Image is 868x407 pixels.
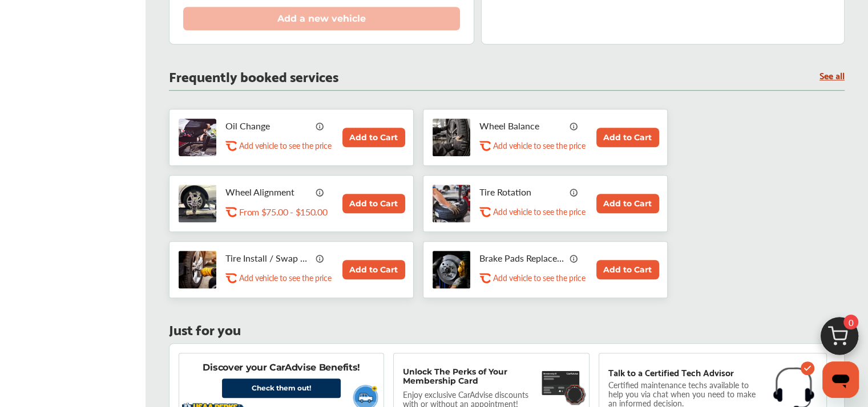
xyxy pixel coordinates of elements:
img: wheel-alignment-thumb.jpg [179,185,216,222]
button: Add to Cart [342,128,405,147]
p: Talk to a Certified Tech Advisor [608,367,734,377]
img: info_icon_vector.svg [316,254,325,263]
p: Frequently booked services [169,70,338,81]
p: Just for you [169,323,241,334]
p: Certified maintenance techs available to help you via chat when you need to make an informed deci... [608,382,764,406]
p: Unlock The Perks of Your Membership Card [403,367,536,385]
img: maintenance-card.27cfeff5.svg [542,367,580,398]
img: info_icon_vector.svg [316,121,325,131]
p: Tire Install / Swap Tires [225,253,311,263]
a: Check them out! [222,378,341,398]
p: Add vehicle to see the price [493,272,585,283]
p: Add vehicle to see the price [493,140,585,151]
p: Tire Rotation [479,186,565,197]
button: Add to Cart [596,194,659,213]
p: Wheel Balance [479,120,565,131]
img: check-icon.521c8815.svg [801,361,814,375]
img: info_icon_vector.svg [570,254,579,263]
p: Discover your CarAdvise Benefits! [203,361,360,374]
img: tire-wheel-balance-thumb.jpg [433,119,470,156]
p: Add vehicle to see the price [239,140,331,151]
p: Add vehicle to see the price [239,272,331,283]
img: info_icon_vector.svg [570,188,579,197]
iframe: Button to launch messaging window [822,361,859,398]
p: Wheel Alignment [225,186,311,197]
p: Brake Pads Replacement [479,253,565,263]
p: Add vehicle to see the price [493,206,585,217]
img: info_icon_vector.svg [570,121,579,131]
p: Oil Change [225,120,311,131]
button: Add to Cart [342,260,405,279]
button: Add to Cart [342,194,405,213]
img: oil-change-thumb.jpg [179,119,216,156]
a: See all [819,70,845,80]
button: Add to Cart [596,260,659,279]
img: tire-rotation-thumb.jpg [433,185,470,222]
p: From $75.00 - $150.00 [239,206,327,217]
img: tire-install-swap-tires-thumb.jpg [179,251,216,288]
button: Add to Cart [596,128,659,147]
img: cart_icon.3d0951e8.svg [812,312,867,367]
img: brake-pads-replacement-thumb.jpg [433,251,470,288]
span: 0 [843,315,858,329]
img: badge.f18848ea.svg [563,383,587,405]
img: info_icon_vector.svg [316,188,325,197]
